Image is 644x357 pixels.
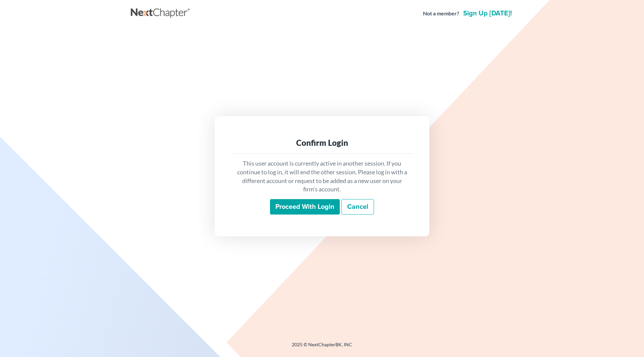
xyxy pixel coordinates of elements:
[131,341,513,353] div: 2025 © NextChapterBK, INC
[341,199,374,215] a: Cancel
[423,10,459,17] strong: Not a member?
[462,10,513,17] a: Sign up [DATE]!
[236,137,408,148] div: Confirm Login
[236,159,408,194] p: This user account is currently active in another session. If you continue to log in, it will end ...
[270,199,340,215] input: Proceed with login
